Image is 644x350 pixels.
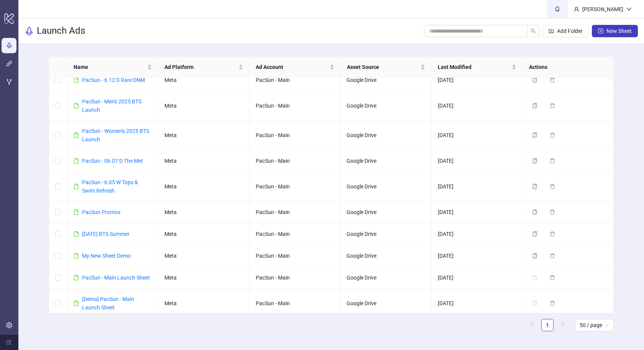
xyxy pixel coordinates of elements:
[340,245,432,267] td: Google Drive
[250,69,341,91] td: PacSun - Main
[74,132,79,138] span: file
[37,25,85,37] h3: Launch Ads
[82,179,138,194] a: PacSun - 6.05 W Tops & Swim Refresh
[158,289,250,318] td: Meta
[526,319,538,331] li: Previous Page
[523,57,614,78] th: Actions
[579,5,626,13] div: [PERSON_NAME]
[82,275,150,281] a: PacSun - Main Launch Sheet
[432,121,523,150] td: [DATE]
[432,69,523,91] td: [DATE]
[250,91,341,121] td: PacSun - Main
[550,184,555,189] span: delete
[550,275,555,280] span: delete
[74,231,79,237] span: file
[549,28,554,34] span: folder-add
[550,77,555,83] span: delete
[557,28,583,34] span: Add Folder
[340,289,432,318] td: Google Drive
[432,57,523,78] th: Last Modified
[82,158,143,164] a: PacSun - 06.07 D The Met
[74,63,146,71] span: Name
[550,253,555,258] span: delete
[532,209,537,215] span: copy
[82,77,145,83] a: PacSun - 6.12 D Rare DNM
[82,296,134,311] a: [Demo] PacSun - Main Launch Sheet
[340,172,432,201] td: Google Drive
[557,319,569,331] button: right
[6,79,12,85] span: fork
[250,121,341,150] td: PacSun - Main
[341,57,432,78] th: Asset Source
[432,267,523,289] td: [DATE]
[74,209,79,215] span: file
[250,223,341,245] td: PacSun - Main
[580,319,609,331] span: 50 / page
[550,301,555,306] span: delete
[74,184,79,189] span: file
[432,172,523,201] td: [DATE]
[531,28,536,34] span: search
[432,223,523,245] td: [DATE]
[438,63,510,71] span: Last Modified
[340,69,432,91] td: Google Drive
[340,121,432,150] td: Google Drive
[340,223,432,245] td: Google Drive
[256,63,328,71] span: Ad Account
[432,91,523,121] td: [DATE]
[574,7,579,12] span: user
[529,273,544,282] button: The sheet needs to be migrated before it can be duplicated. Please open the sheet to migrate it.
[550,209,555,215] span: delete
[532,158,537,164] span: copy
[67,57,159,78] th: Name
[250,245,341,267] td: PacSun - Main
[164,63,237,71] span: Ad Platform
[532,253,537,258] span: copy
[158,91,250,121] td: Meta
[340,150,432,172] td: Google Drive
[575,319,614,331] div: Page Size
[529,299,544,308] button: The sheet needs to be migrated before it can be duplicated. Please open the sheet to migrate it.
[74,103,79,108] span: file
[550,158,555,164] span: delete
[347,63,419,71] span: Asset Source
[74,77,79,83] span: file
[541,319,554,331] li: 1
[555,6,560,11] span: bell
[158,150,250,172] td: Meta
[158,69,250,91] td: Meta
[74,275,79,280] span: file
[526,319,538,331] button: left
[626,7,632,12] span: down
[82,209,120,215] a: PacSun Promos
[158,121,250,150] td: Meta
[158,57,250,78] th: Ad Platform
[432,245,523,267] td: [DATE]
[542,319,553,331] a: 1
[6,340,11,345] span: menu-unfold
[592,25,638,37] button: New Sheet
[158,223,250,245] td: Meta
[74,158,79,164] span: file
[340,201,432,223] td: Google Drive
[557,319,569,331] li: Next Page
[158,201,250,223] td: Meta
[158,267,250,289] td: Meta
[432,289,523,318] td: [DATE]
[340,267,432,289] td: Google Drive
[542,25,589,37] button: Add Folder
[74,301,79,306] span: file
[550,103,555,108] span: delete
[82,98,141,113] a: PacSun - Men's 2025 BTS Launch
[532,184,537,189] span: copy
[250,289,341,318] td: PacSun - Main
[550,132,555,138] span: delete
[25,26,34,36] span: rocket
[158,172,250,201] td: Meta
[250,150,341,172] td: PacSun - Main
[432,201,523,223] td: [DATE]
[606,28,632,34] span: New Sheet
[158,245,250,267] td: Meta
[530,322,534,327] span: left
[340,91,432,121] td: Google Drive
